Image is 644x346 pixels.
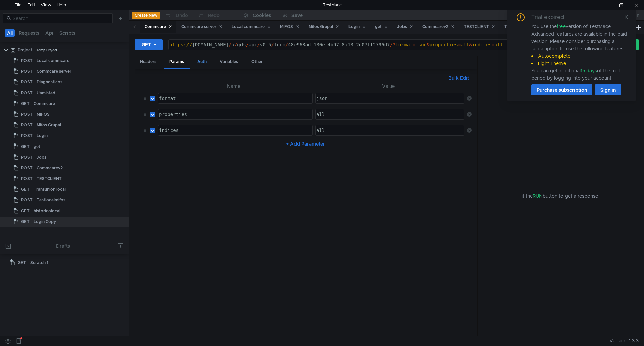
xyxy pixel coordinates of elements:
[283,140,328,148] button: + Add Parameter
[37,120,61,130] div: Mifos Grupal
[30,257,48,268] div: Scratch 1
[533,193,543,199] span: RUN
[37,152,46,162] div: Jobs
[21,56,33,66] span: POST
[34,99,55,109] div: Commcare
[181,23,222,31] div: Commcare server
[37,56,69,66] div: Local commcare
[531,52,628,60] li: Autocomplete
[135,39,163,50] button: GET
[36,45,57,55] div: Temp Project
[17,29,41,37] button: Requests
[21,152,33,162] span: POST
[609,336,639,346] span: Version: 1.3.3
[531,67,628,82] div: You can get additional of the trial period by logging into your account.
[21,174,33,184] span: POST
[37,131,48,141] div: Login
[34,141,40,152] div: get
[246,56,268,68] div: Other
[21,206,30,216] span: GET
[155,82,313,90] th: Name
[21,88,33,98] span: POST
[37,109,50,119] div: MIFOS
[21,120,33,130] span: POST
[13,15,109,22] input: Search...
[21,141,30,152] span: GET
[132,12,160,19] button: Create New
[21,217,30,227] span: GET
[531,84,592,95] button: Purchase subscription
[37,66,71,76] div: Commcare server
[309,23,339,31] div: Mifos Grupal
[464,23,495,31] div: TESTCLIENT
[37,88,55,98] div: Uamistad
[581,68,597,74] span: 15 days
[557,23,566,30] span: free
[5,29,15,37] button: All
[21,184,30,194] span: GET
[21,99,30,109] span: GET
[37,195,65,205] div: Testlocalmifos
[214,56,244,68] div: Variables
[21,66,33,76] span: POST
[531,23,628,82] div: You use the version of TestMace. Advanced features are available in the paid version. Please cons...
[37,163,63,173] div: Commcarev2
[21,109,33,119] span: POST
[164,56,190,69] div: Params
[397,23,413,31] div: Jobs
[253,11,271,19] div: Cookies
[21,195,33,205] span: POST
[446,74,472,82] button: Bulk Edit
[145,23,172,31] div: Commcare
[518,192,598,200] span: Hit the button to get a response
[504,23,543,31] div: Transunion local
[192,56,212,68] div: Auth
[135,56,162,68] div: Headers
[34,217,56,227] div: Login Copy
[531,60,628,67] li: Light Theme
[160,10,193,20] button: Undo
[18,257,26,268] span: GET
[43,29,55,37] button: Api
[37,174,62,184] div: TESTCLIENT
[56,242,70,250] div: Drafts
[34,206,60,216] div: historicolocal
[18,45,32,55] div: Project
[375,23,388,31] div: get
[176,11,188,19] div: Undo
[280,23,299,31] div: MIFOS
[21,77,33,87] span: POST
[313,82,464,90] th: Value
[21,131,33,141] span: POST
[531,13,572,21] div: Trial expired
[595,84,621,95] button: Sign in
[37,77,62,87] div: Diagnosticos
[348,23,366,31] div: Login
[34,184,66,194] div: Transunion local
[193,10,224,20] button: Redo
[208,11,220,19] div: Redo
[21,163,33,173] span: POST
[142,41,151,48] div: GET
[57,29,77,37] button: Scripts
[232,23,271,31] div: Local commcare
[291,13,303,18] div: Save
[422,23,454,31] div: Commcarev2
